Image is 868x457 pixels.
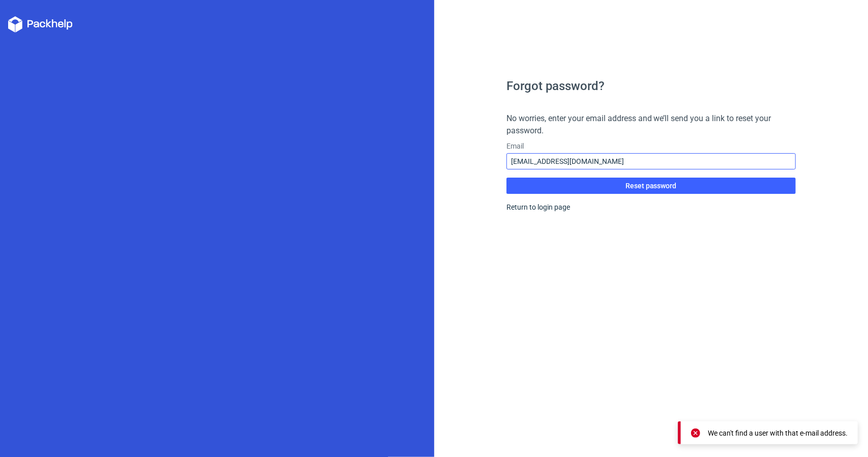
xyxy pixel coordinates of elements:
label: Email [506,141,796,151]
div: We can't find a user with that e-mail address. [708,428,848,438]
span: Reset password [625,182,677,189]
button: Reset password [506,178,796,194]
a: Return to login page [506,203,570,211]
h1: Forgot password? [506,80,796,92]
h4: No worries, enter your email address and we’ll send you a link to reset your password. [506,112,796,137]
